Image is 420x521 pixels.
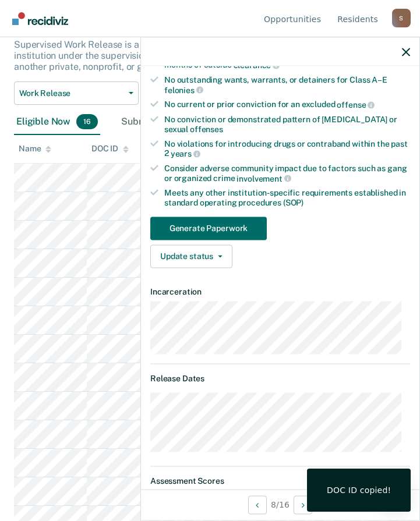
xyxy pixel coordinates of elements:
div: DOC ID copied! [327,485,391,495]
dt: Release Dates [150,373,410,383]
span: years [171,149,200,158]
div: Meets any other institution-specific requirements established in standard operating procedures [164,188,410,208]
button: Profile dropdown button [392,9,411,27]
span: offense [337,100,375,109]
div: Submitted [119,109,192,135]
dt: Incarceration [150,286,410,296]
div: S [392,9,411,27]
div: 8 / 16 [141,489,419,520]
div: No violations for introducing drugs or contraband within the past 2 [164,139,410,158]
span: involvement [237,173,291,183]
span: felonies [164,85,203,94]
button: Generate Paperwork [150,217,267,240]
div: No current or prior conviction for an excluded [164,100,410,110]
button: Next Opportunity [294,495,312,514]
p: Supervised Work Release is a program that allows residents to work outside of the institution und... [14,39,380,72]
div: No outstanding wants, warrants, or detainers for Class A–E [164,75,410,94]
span: 16 [76,114,98,129]
dt: Assessment Scores [150,476,410,485]
span: (SOP) [283,198,303,207]
div: Eligible Now [14,109,100,135]
div: DOC ID [91,144,129,154]
span: clearance [234,61,280,70]
button: Update status [150,244,232,268]
div: No conviction or demonstrated pattern of [MEDICAL_DATA] or sexual [164,114,410,134]
button: Previous Opportunity [248,495,267,514]
span: Work Release [19,88,124,98]
span: offenses [190,124,223,133]
div: Name [19,144,51,154]
img: Recidiviz [12,12,68,25]
div: Consider adverse community impact due to factors such as gang or organized crime [164,163,410,183]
